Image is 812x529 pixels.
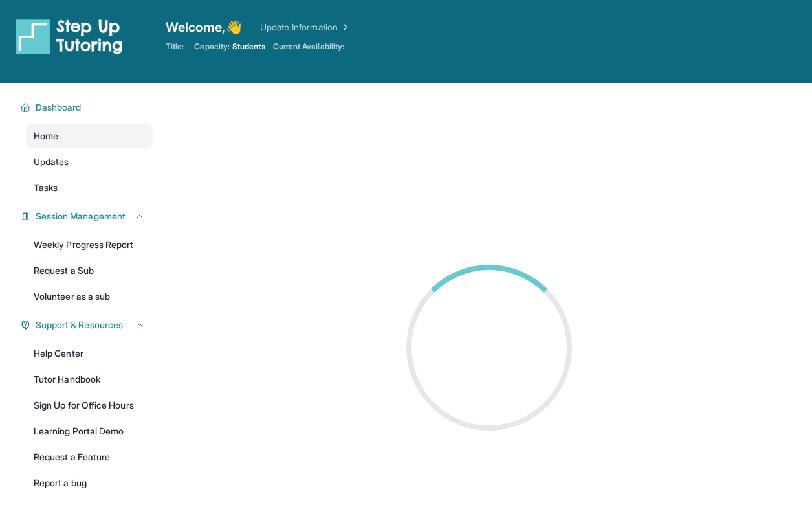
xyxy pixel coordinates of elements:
[166,18,242,36] span: Welcome, 👋
[26,394,153,417] a: Sign Up for Office Hours
[26,420,153,443] a: Learning Portal Demo
[34,155,69,168] span: Updates
[26,176,153,199] a: Tasks
[34,181,58,194] span: Tasks
[36,101,82,114] span: Dashboard
[26,471,153,495] a: Report a bug
[26,368,153,391] a: Tutor Handbook
[36,210,126,223] span: Session Management
[26,285,153,308] a: Volunteer as a sub
[273,41,344,52] span: Current Availability:
[26,259,153,282] a: Request a Sub
[26,124,153,148] a: Home
[34,129,58,142] span: Home
[166,41,184,52] span: Title:
[26,150,153,174] a: Updates
[30,319,145,332] button: Support & Resources
[26,342,153,365] a: Help Center
[26,233,153,256] a: Weekly Progress Report
[194,41,230,52] span: Capacity:
[36,319,123,332] span: Support & Resources
[232,41,265,52] span: Students
[260,21,351,34] a: Update Information
[338,21,351,34] img: Chevron Right
[26,445,153,469] a: Request a Feature
[30,101,145,114] button: Dashboard
[30,210,145,223] button: Session Management
[16,18,123,54] img: logo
